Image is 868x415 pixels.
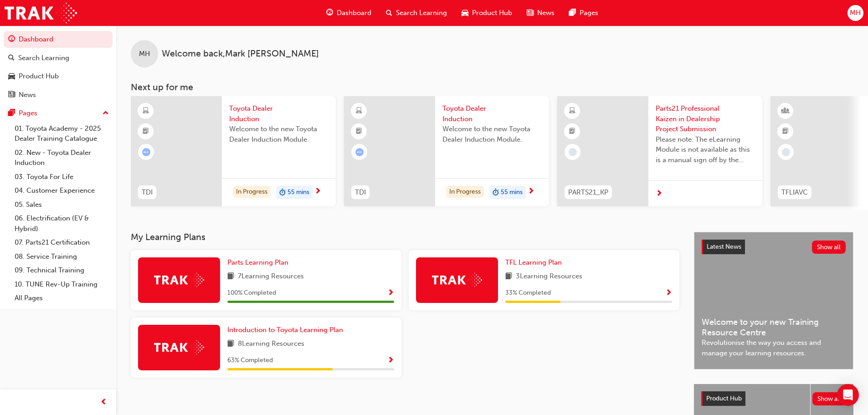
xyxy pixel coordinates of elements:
span: News [537,8,555,18]
a: Product Hub [4,68,113,85]
span: 100 % Completed [227,288,276,298]
span: Pages [580,8,598,18]
a: 04. Customer Experience [11,184,113,198]
span: learningRecordVerb_NONE-icon [569,148,577,156]
span: book-icon [227,338,234,350]
a: pages-iconPages [562,4,606,22]
span: next-icon [528,188,534,196]
span: Show Progress [665,289,672,297]
span: Revolutionise the way you access and manage your learning resources. [702,338,846,358]
span: learningRecordVerb_ATTEMPT-icon [355,148,364,156]
a: Search Learning [4,50,113,67]
span: book-icon [227,271,234,282]
span: Welcome to your new Training Resource Centre [702,317,846,338]
a: 03. Toyota For Life [11,170,113,184]
img: Trak [154,273,204,287]
span: learningResourceType_ELEARNING-icon [143,105,149,117]
a: search-iconSearch Learning [379,4,454,22]
span: TDI [355,187,366,198]
span: next-icon [656,190,663,198]
img: Trak [432,273,482,287]
span: 8 Learning Resources [238,338,304,350]
h3: My Learning Plans [131,232,679,242]
a: Introduction to Toyota Learning Plan [227,325,347,335]
a: 10. TUNE Rev-Up Training [11,277,113,292]
span: booktick-icon [782,126,789,138]
span: MH [139,49,150,59]
span: car-icon [8,72,15,81]
a: news-iconNews [519,4,562,22]
img: Trak [5,3,77,23]
span: Parts21 Professional Kaizen in Dealership Project Submission [656,103,755,134]
span: Product Hub [472,8,512,18]
span: duration-icon [279,187,286,199]
div: Product Hub [19,71,59,82]
span: Dashboard [337,8,371,18]
span: Show Progress [387,289,394,297]
span: learningRecordVerb_NONE-icon [782,148,790,156]
button: Show Progress [387,355,394,366]
span: Welcome to the new Toyota Dealer Induction Module. [229,124,329,144]
span: Toyota Dealer Induction [442,103,542,124]
span: booktick-icon [569,126,575,138]
a: All Pages [11,291,113,305]
a: Latest NewsShow allWelcome to your new Training Resource CentreRevolutionise the way you access a... [694,232,853,369]
a: Latest NewsShow all [702,240,846,254]
div: News [19,90,36,100]
button: DashboardSearch LearningProduct HubNews [4,29,113,105]
span: MH [850,8,861,18]
span: 63 % Completed [227,355,273,366]
span: guage-icon [8,36,15,44]
span: 55 mins [501,187,523,198]
span: Welcome to the new Toyota Dealer Induction Module. [442,124,542,144]
a: guage-iconDashboard [319,4,379,22]
span: next-icon [314,188,321,196]
span: Product Hub [706,395,742,402]
a: Parts Learning Plan [227,257,292,268]
h3: Next up for me [116,82,868,92]
a: Dashboard [4,31,113,48]
a: car-iconProduct Hub [454,4,519,22]
div: In Progress [233,186,271,198]
div: In Progress [446,186,484,198]
a: 06. Electrification (EV & Hybrid) [11,211,113,236]
a: 05. Sales [11,198,113,212]
span: Introduction to Toyota Learning Plan [227,326,343,334]
span: Parts Learning Plan [227,258,288,266]
button: MH [847,5,863,21]
span: Search Learning [396,8,447,18]
button: Show Progress [665,287,672,299]
div: Open Intercom Messenger [837,384,859,406]
span: learningResourceType_ELEARNING-icon [356,105,362,117]
span: guage-icon [326,7,333,19]
span: pages-icon [569,7,576,19]
span: Toyota Dealer Induction [229,103,329,124]
button: Pages [4,105,113,122]
span: learningRecordVerb_ATTEMPT-icon [142,148,150,156]
span: booktick-icon [356,126,362,138]
a: 09. Technical Training [11,263,113,277]
a: 07. Parts21 Certification [11,236,113,250]
span: Please note: The eLearning Module is not available as this is a manual sign off by the Dealer Pro... [656,134,755,165]
span: book-icon [505,271,512,282]
a: TDIToyota Dealer InductionWelcome to the new Toyota Dealer Induction Module.In Progressduration-i... [344,96,549,206]
button: Show all [812,241,846,254]
span: 55 mins [288,187,309,198]
span: up-icon [103,108,109,119]
span: TFLIAVC [781,187,808,198]
img: Trak [154,340,204,354]
button: Show all [812,392,847,405]
span: Latest News [707,243,741,251]
span: pages-icon [8,109,15,118]
span: car-icon [462,7,468,19]
span: news-icon [8,91,15,99]
span: learningResourceType_ELEARNING-icon [569,105,575,117]
a: PARTS21_KPParts21 Professional Kaizen in Dealership Project SubmissionPlease note: The eLearning ... [557,96,762,206]
a: 08. Service Training [11,250,113,264]
span: 3 Learning Resources [516,271,582,282]
a: 02. New - Toyota Dealer Induction [11,146,113,170]
span: news-icon [527,7,534,19]
span: search-icon [8,54,15,62]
